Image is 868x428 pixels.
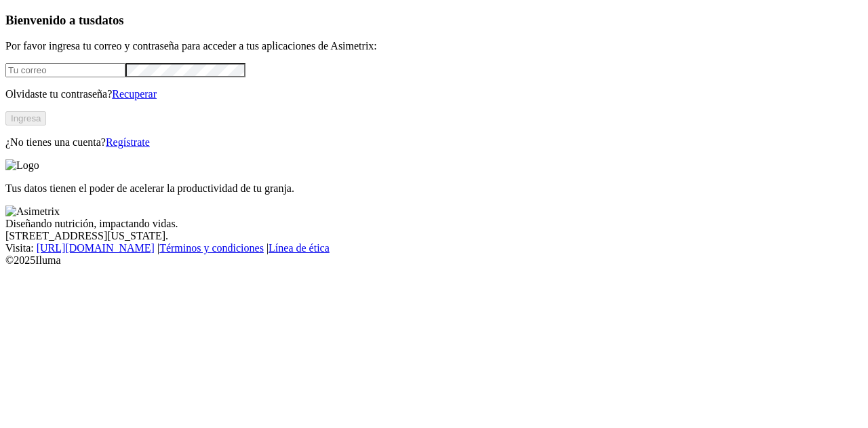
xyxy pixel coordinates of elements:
input: Tu correo [5,63,125,77]
div: Visita : | | [5,242,863,254]
p: Por favor ingresa tu correo y contraseña para acceder a tus aplicaciones de Asimetrix: [5,40,863,52]
p: ¿No tienes una cuenta? [5,136,863,149]
h3: Bienvenido a tus [5,13,863,28]
p: Olvidaste tu contraseña? [5,88,863,100]
img: Logo [5,159,39,172]
div: [STREET_ADDRESS][US_STATE]. [5,230,863,242]
a: Regístrate [106,136,150,148]
p: Tus datos tienen el poder de acelerar la productividad de tu granja. [5,182,863,195]
div: © 2025 Iluma [5,254,863,267]
button: Ingresa [5,111,46,125]
a: Línea de ética [269,242,330,254]
img: Asimetrix [5,206,60,218]
a: Términos y condiciones [159,242,264,254]
span: datos [95,13,124,27]
a: [URL][DOMAIN_NAME] [37,242,155,254]
a: Recuperar [112,88,157,100]
div: Diseñando nutrición, impactando vidas. [5,218,863,230]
